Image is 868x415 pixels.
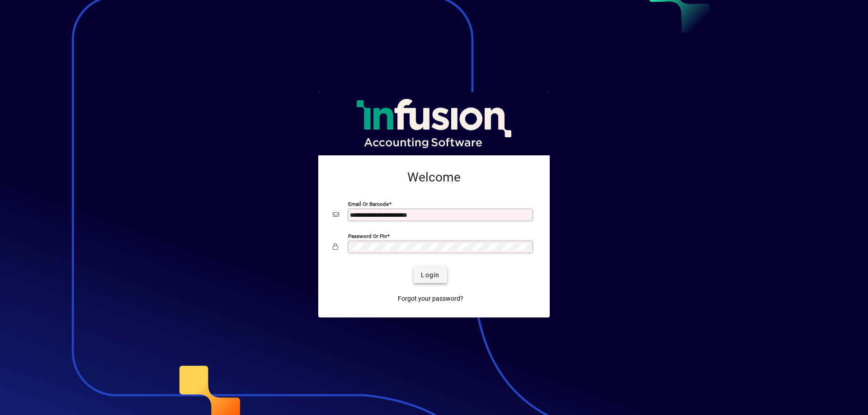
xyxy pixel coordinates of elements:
[421,270,439,280] span: Login
[333,170,535,185] h2: Welcome
[348,233,387,239] mat-label: Password or Pin
[394,290,467,307] a: Forgot your password?
[398,294,463,303] span: Forgot your password?
[348,201,389,207] mat-label: Email or Barcode
[414,267,447,283] button: Login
